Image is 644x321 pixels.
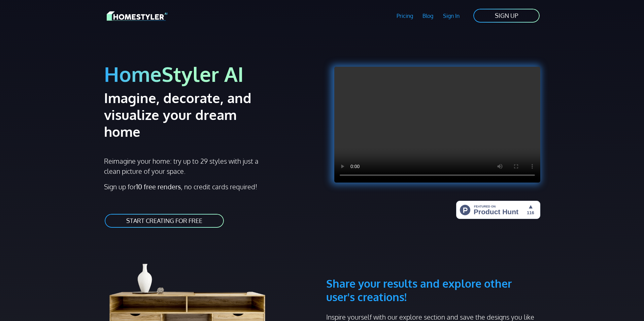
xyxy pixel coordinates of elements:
[104,89,275,140] h2: Imagine, decorate, and visualize your dream home
[473,8,540,23] a: SIGN UP
[418,8,438,24] a: Blog
[438,8,465,24] a: Sign In
[104,61,318,87] h1: HomeStyler AI
[392,8,418,24] a: Pricing
[104,182,318,192] p: Sign up for , no credit cards required!
[326,245,540,304] h3: Share your results and explore other user's creations!
[104,156,265,176] p: Reimagine your home: try up to 29 styles with just a clean picture of your space.
[456,201,540,219] img: HomeStyler AI - Interior Design Made Easy: One Click to Your Dream Home | Product Hunt
[107,10,167,22] img: HomeStyler AI logo
[136,182,181,191] strong: 10 free renders
[104,213,225,228] a: START CREATING FOR FREE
